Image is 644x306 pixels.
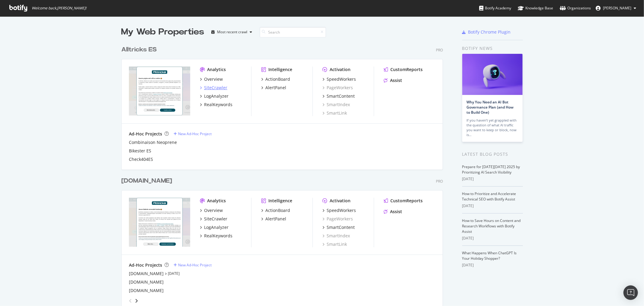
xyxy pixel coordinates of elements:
[129,139,177,145] a: Combinaison Neoprene
[265,216,286,222] div: AlertPanel
[129,148,151,154] a: Bikester ES
[330,198,351,204] div: Activation
[200,216,227,222] a: SiteCrawler
[174,131,212,136] a: New Ad-Hoc Project
[200,76,223,82] a: Overview
[209,27,255,37] button: Most recent crawl
[204,233,232,239] div: RealKeywords
[178,262,212,268] div: New Ad-Hoc Project
[467,118,518,137] div: If you haven’t yet grappled with the question of what AI traffic you want to keep or block, now is…
[462,250,517,261] a: What Happens When ChatGPT Is Your Holiday Shopper?
[204,224,229,230] div: LogAnalyzer
[178,131,212,136] div: New Ad-Hoc Project
[436,47,443,53] div: Pro
[268,198,292,204] div: Intelligence
[479,5,511,11] div: Botify Academy
[462,236,523,241] div: [DATE]
[261,207,290,213] a: ActionBoard
[560,5,591,11] div: Organizations
[129,288,164,294] a: [DOMAIN_NAME]
[200,85,227,91] a: SiteCrawler
[390,77,402,83] div: Assist
[322,241,347,247] a: SmartLink
[462,218,521,234] a: How to Save Hours on Content and Research Workflows with Botify Assist
[204,216,227,222] div: SiteCrawler
[261,216,286,222] a: AlertPanel
[322,207,356,213] a: SpeedWorkers
[204,76,223,82] div: Overview
[121,26,204,38] div: My Web Properties
[462,54,523,95] img: Why You Need an AI Bot Governance Plan (and How to Build One)
[121,177,172,185] div: [DOMAIN_NAME]
[623,285,638,300] div: Open Intercom Messenger
[390,67,423,73] div: CustomReports
[121,45,159,54] a: Alltricks ES
[268,67,292,73] div: Intelligence
[467,99,514,115] a: Why You Need an AI Bot Governance Plan (and How to Build One)
[127,296,134,306] div: angle-left
[200,102,232,108] a: RealKeywords
[322,216,353,222] a: PageWorkers
[322,110,347,116] a: SmartLink
[462,262,523,268] div: [DATE]
[200,224,229,230] a: LogAnalyzer
[129,67,190,116] img: alltricks.es
[265,207,290,213] div: ActionBoard
[121,177,175,185] a: [DOMAIN_NAME]
[591,3,641,13] button: [PERSON_NAME]
[390,209,402,215] div: Assist
[168,271,180,276] a: [DATE]
[603,5,631,11] span: Cousseau Victor
[462,164,520,175] a: Prepare for [DATE][DATE] 2025 by Prioritizing AI Search Visibility
[384,77,402,83] a: Assist
[260,27,326,37] input: Search
[204,102,232,108] div: RealKeywords
[200,93,229,99] a: LogAnalyzer
[436,179,443,184] div: Pro
[200,233,232,239] a: RealKeywords
[121,45,157,54] div: Alltricks ES
[384,209,402,215] a: Assist
[322,76,356,82] a: SpeedWorkers
[327,76,356,82] div: SpeedWorkers
[204,93,229,99] div: LogAnalyzer
[32,6,86,11] span: Welcome back, [PERSON_NAME] !
[327,207,356,213] div: SpeedWorkers
[204,207,223,213] div: Overview
[174,262,212,268] a: New Ad-Hoc Project
[261,76,290,82] a: ActionBoard
[322,85,353,91] a: PageWorkers
[468,29,511,35] div: Botify Chrome Plugin
[129,156,153,162] a: Check404ES
[129,271,164,277] div: [DOMAIN_NAME]
[134,298,139,304] div: angle-right
[327,224,355,230] div: SmartContent
[129,279,164,285] a: [DOMAIN_NAME]
[322,233,350,239] a: SmartIndex
[518,5,553,11] div: Knowledge Base
[322,102,350,108] div: SmartIndex
[384,198,423,204] a: CustomReports
[207,67,226,73] div: Analytics
[129,131,162,137] div: Ad-Hoc Projects
[390,198,423,204] div: CustomReports
[384,67,423,73] a: CustomReports
[462,45,523,52] div: Botify news
[265,76,290,82] div: ActionBoard
[129,262,162,268] div: Ad-Hoc Projects
[462,203,523,209] div: [DATE]
[200,207,223,213] a: Overview
[462,176,523,182] div: [DATE]
[261,85,286,91] a: AlertPanel
[204,85,227,91] div: SiteCrawler
[265,85,286,91] div: AlertPanel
